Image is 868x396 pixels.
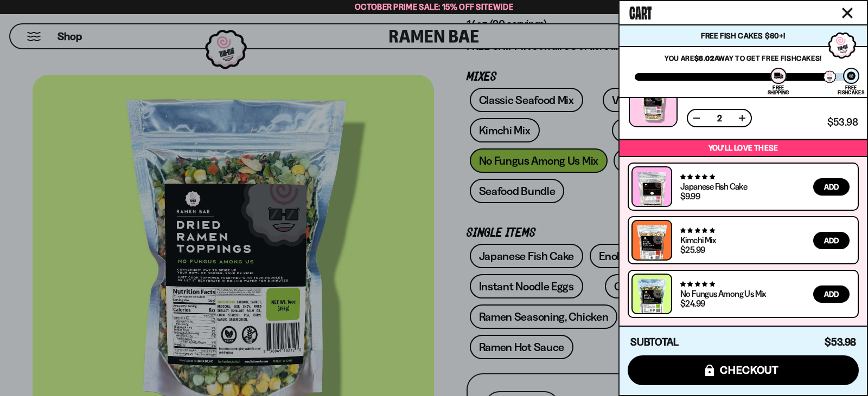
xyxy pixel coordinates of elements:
[687,81,824,99] a: Classic Seafood and Vegetables Mix - 14 OZ
[630,337,679,348] h4: Subtotal
[628,355,859,385] button: checkout
[355,2,513,12] span: October Prime Sale: 15% off Sitewide
[629,1,652,22] span: Cart
[720,364,779,376] span: checkout
[701,31,785,41] span: Free Fish Cakes $60+!
[680,299,705,308] div: $24.99
[680,288,766,299] a: No Fungus Among Us Mix
[694,54,714,62] strong: $6.02
[680,245,705,254] div: $25.99
[825,336,856,348] span: $53.98
[813,232,850,249] button: Add
[838,85,864,95] div: Free Fishcakes
[680,235,716,245] a: Kimchi Mix
[768,85,789,95] div: Free Shipping
[813,285,850,303] button: Add
[680,192,700,200] div: $9.99
[827,118,858,127] span: $53.98
[622,143,864,153] p: You’ll love these
[635,54,852,62] p: You are away to get Free Fishcakes!
[711,114,728,122] span: 2
[680,281,714,288] span: 4.82 stars
[813,178,850,196] button: Add
[680,181,747,192] a: Japanese Fish Cake
[824,290,839,298] span: Add
[839,5,856,21] button: Close cart
[680,227,714,234] span: 4.76 stars
[680,173,714,180] span: 4.77 stars
[824,237,839,244] span: Add
[824,183,839,191] span: Add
